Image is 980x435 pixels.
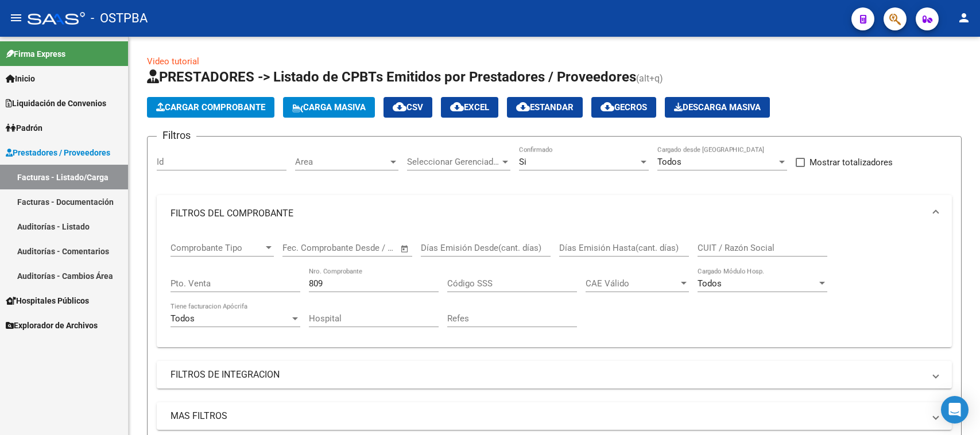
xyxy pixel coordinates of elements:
span: Seleccionar Gerenciador [407,157,500,167]
mat-icon: cloud_download [393,100,406,114]
h3: Filtros [157,127,196,143]
span: (alt+q) [636,73,663,84]
span: Todos [171,313,195,324]
span: Gecros [601,102,647,112]
input: Fecha inicio [282,243,329,253]
span: Mostrar totalizadores [809,156,893,169]
div: Open Intercom Messenger [941,396,969,424]
button: Carga Masiva [283,97,375,118]
button: Cargar Comprobante [147,97,274,118]
button: EXCEL [441,97,498,118]
span: CAE Válido [586,278,679,289]
span: Estandar [516,102,574,112]
span: CSV [393,102,423,112]
span: Inicio [6,72,35,85]
mat-panel-title: MAS FILTROS [171,410,924,422]
span: Area [295,157,388,167]
a: Video tutorial [147,56,199,67]
span: Todos [698,278,722,289]
button: CSV [384,97,432,118]
button: Estandar [507,97,583,118]
span: Carga Masiva [292,102,366,112]
span: Prestadores / Proveedores [6,146,110,159]
span: Hospitales Públicos [6,294,89,307]
span: Comprobante Tipo [171,243,264,253]
mat-icon: person [957,11,971,25]
span: Todos [657,157,681,167]
app-download-masive: Descarga masiva de comprobantes (adjuntos) [665,97,770,118]
button: Gecros [591,97,656,118]
span: Explorador de Archivos [6,319,98,332]
mat-icon: menu [9,11,23,25]
span: Si [519,157,526,167]
span: Cargar Comprobante [156,102,265,112]
mat-icon: cloud_download [516,100,530,114]
span: Firma Express [6,48,65,60]
span: - OSTPBA [91,6,148,31]
button: Open calendar [398,242,412,255]
span: Liquidación de Convenios [6,97,106,110]
span: PRESTADORES -> Listado de CPBTs Emitidos por Prestadores / Proveedores [147,69,636,85]
mat-expansion-panel-header: FILTROS DEL COMPROBANTE [157,195,952,232]
mat-panel-title: FILTROS DE INTEGRACION [171,368,924,381]
button: Descarga Masiva [665,97,770,118]
mat-icon: cloud_download [601,100,614,114]
mat-expansion-panel-header: MAS FILTROS [157,402,952,430]
mat-expansion-panel-header: FILTROS DE INTEGRACION [157,361,952,389]
mat-panel-title: FILTROS DEL COMPROBANTE [171,207,924,220]
div: FILTROS DEL COMPROBANTE [157,232,952,347]
mat-icon: cloud_download [450,100,464,114]
span: EXCEL [450,102,489,112]
span: Descarga Masiva [674,102,761,112]
span: Padrón [6,122,42,134]
input: Fecha fin [339,243,395,253]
